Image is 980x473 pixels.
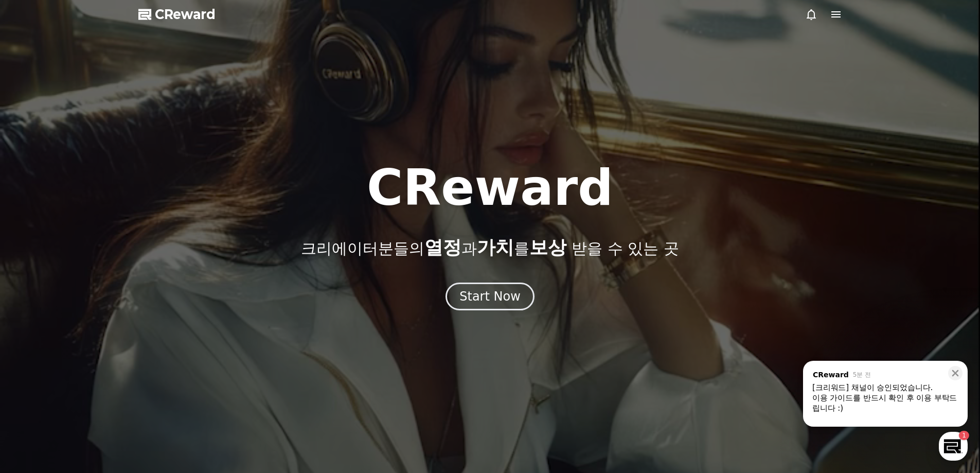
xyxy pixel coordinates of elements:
[477,237,514,258] span: 가치
[529,237,566,258] span: 보상
[138,6,216,23] a: CReward
[424,237,461,258] span: 열정
[301,237,679,258] p: 크리에이터분들의 과 를 받을 수 있는 곳
[155,6,216,23] span: CReward
[446,283,534,310] button: Start Now
[367,163,613,213] h1: CReward
[446,293,534,303] a: Start Now
[459,288,521,305] div: Start Now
